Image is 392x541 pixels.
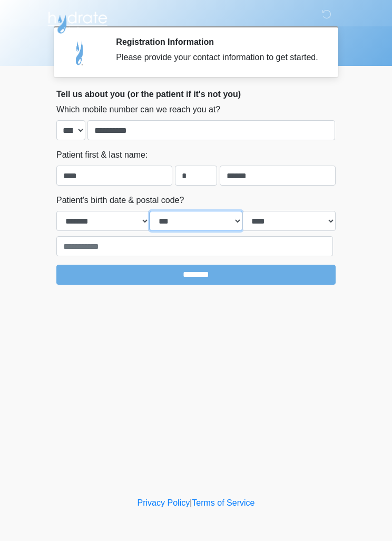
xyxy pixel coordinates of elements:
[56,149,148,161] label: Patient first & last name:
[116,51,320,64] div: Please provide your contact information to get started.
[64,37,96,69] img: Agent Avatar
[190,498,192,507] a: |
[56,89,336,99] h2: Tell us about you (or the patient if it's not you)
[56,103,220,116] label: Which mobile number can we reach you at?
[46,8,109,34] img: Hydrate IV Bar - Scottsdale Logo
[192,498,254,507] a: Terms of Service
[56,194,184,207] label: Patient's birth date & postal code?
[138,498,190,507] a: Privacy Policy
